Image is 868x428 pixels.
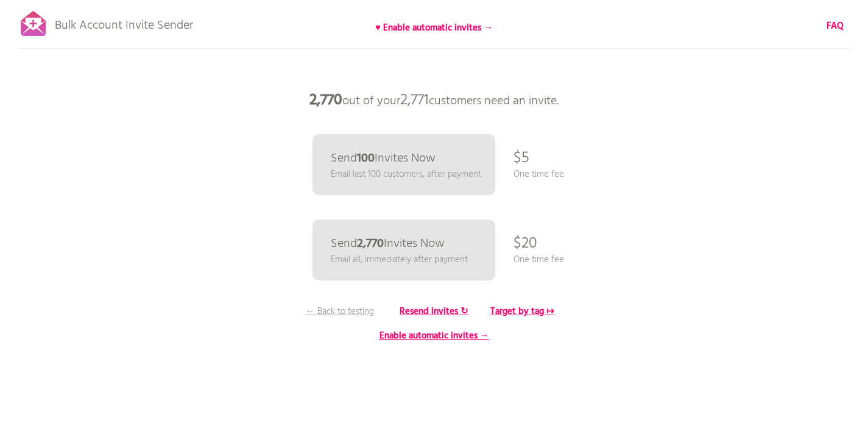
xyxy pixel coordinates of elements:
[490,304,554,319] b: Target by tag ↦
[55,7,193,38] p: Bulk Account Invite Sender
[331,238,445,250] p: Send Invites Now
[331,152,436,165] p: Send Invites Now
[400,88,429,113] span: 2,771
[375,21,493,35] b: ♥ Enable automatic invites →
[827,20,844,33] a: FAQ
[400,304,468,319] b: Resend invites ↻
[252,82,617,119] p: out of your customers need an invite.
[513,226,537,262] p: $20
[513,253,564,266] p: One time fee
[331,253,468,266] p: Email all, immediately after payment
[294,305,386,318] p: ← Back to testing
[357,234,384,254] b: 2,770
[357,149,375,168] b: 100
[379,329,489,343] b: Enable automatic invites →
[331,168,481,181] p: Email last 100 customers, after payment
[309,88,342,113] b: 2,770
[513,140,529,177] p: $5
[312,134,495,195] a: Send100Invites Now Email last 100 customers, after payment
[312,219,495,280] a: Send2,770Invites Now Email all, immediately after payment
[513,168,564,181] p: One time fee
[827,19,844,34] b: FAQ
